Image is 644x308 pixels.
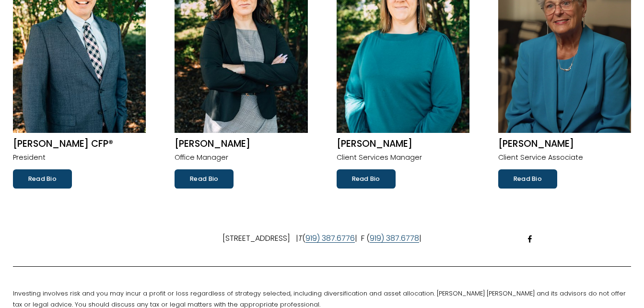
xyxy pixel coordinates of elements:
a: Read Bio [13,169,72,189]
a: Read Bio [337,169,396,189]
p: Office Manager [175,152,307,164]
h2: [PERSON_NAME] [175,138,307,150]
a: 919) 387.6776 [305,232,355,246]
a: Read Bio [175,169,234,189]
a: 919) 387.6778 [370,232,419,246]
a: Read Bio [498,169,557,189]
h2: [PERSON_NAME] [498,138,631,150]
p: [STREET_ADDRESS] | ( | F ( | [13,232,631,246]
p: Client Service Associate [498,152,631,164]
h2: [PERSON_NAME] [337,138,469,150]
a: Facebook [526,235,534,243]
h2: [PERSON_NAME] CFP® [13,138,146,150]
p: Client Services Manager [337,152,469,164]
p: President [13,152,146,164]
em: T [298,233,302,244]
